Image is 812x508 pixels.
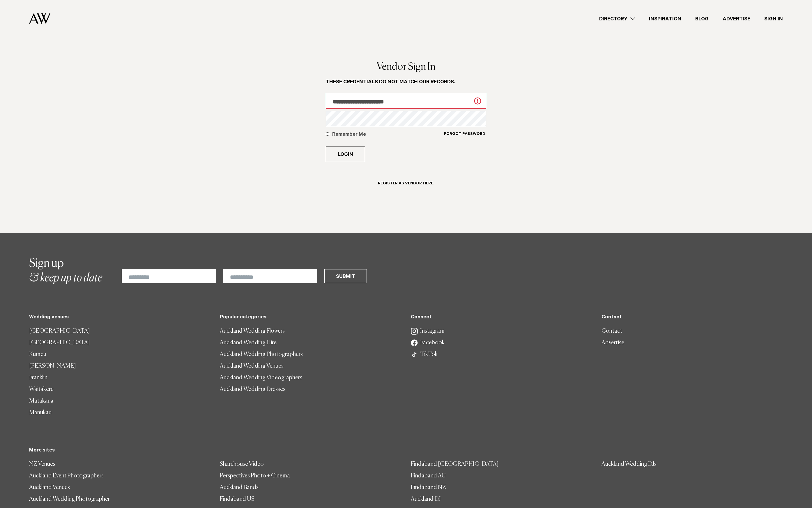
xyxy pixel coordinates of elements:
a: Findaband US [220,493,401,505]
a: Auckland Wedding Venues [220,360,401,372]
a: Franklin [29,372,210,384]
a: Auckland Event Photographers [29,470,210,482]
a: Contact [602,325,783,337]
a: Auckland Wedding Flowers [220,325,401,337]
a: Perspectives Photo + Cinema [220,470,401,482]
h1: Vendor Sign In [326,62,487,72]
a: Auckland Wedding DJs [602,458,783,470]
a: [GEOGRAPHIC_DATA] [29,325,210,337]
h5: Wedding venues [29,315,210,321]
a: Auckland DJ [411,493,592,505]
h5: Contact [602,315,783,321]
a: Instagram [411,325,592,337]
button: Submit [324,269,367,283]
a: Register as Vendor here. [371,176,441,195]
span: Sign up [29,258,64,269]
a: Findaband AU [411,470,592,482]
a: Auckland Wedding Photographer [29,493,210,505]
h6: Register as Vendor here. [378,181,434,187]
a: NZ Venues [29,458,210,470]
a: Findaband NZ [411,482,592,493]
button: Login [326,146,365,162]
h5: Remember Me [332,131,444,138]
a: Kumeu [29,349,210,360]
h6: Forgot Password [444,132,485,137]
a: Directory [592,15,642,23]
img: Auckland Weddings Logo [29,13,50,24]
a: Sign In [757,15,790,23]
a: Facebook [411,337,592,349]
a: Forgot Password [444,131,486,144]
h2: & keep up to date [29,256,102,285]
a: Auckland Venues [29,482,210,493]
h5: These credentials do not match our records. [326,79,487,86]
a: Manukau [29,407,210,419]
a: Auckland Wedding Hire [220,337,401,349]
a: TikTok [411,349,592,360]
a: Auckland Wedding Photographers [220,349,401,360]
h5: Connect [411,315,592,321]
a: Advertise [716,15,757,23]
a: Sharehouse Video [220,458,401,470]
a: Auckland Wedding Videographers [220,372,401,384]
h5: Popular categories [220,315,401,321]
a: Waitakere [29,384,210,395]
a: Blog [688,15,716,23]
a: Matakana [29,395,210,407]
a: [PERSON_NAME] [29,360,210,372]
a: Findaband [GEOGRAPHIC_DATA] [411,458,592,470]
h5: More sites [29,448,783,454]
a: Auckland Bands [220,482,401,493]
a: Auckland Wedding Dresses [220,384,401,395]
a: Inspiration [642,15,688,23]
a: Advertise [602,337,783,349]
a: [GEOGRAPHIC_DATA] [29,337,210,349]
